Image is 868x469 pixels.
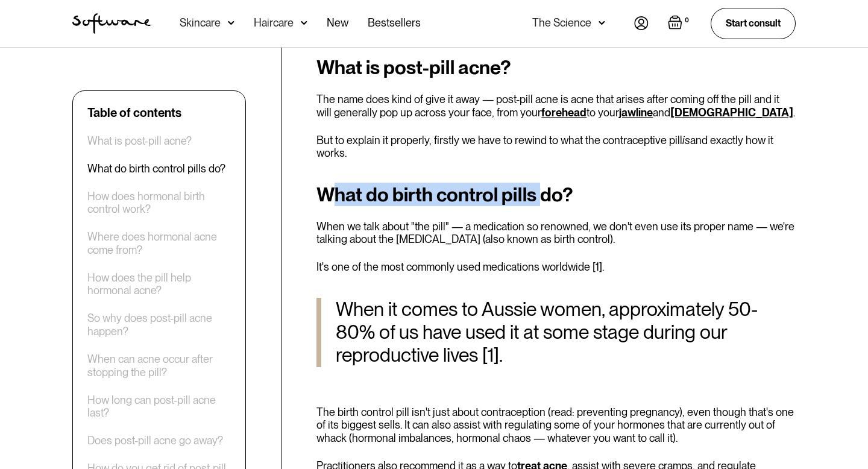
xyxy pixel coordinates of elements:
[254,17,294,29] div: Haircare
[72,13,151,34] a: home
[72,13,151,34] img: Software Logo
[316,406,796,445] p: The birth control pill isn't just about contraception (read: preventing pregnancy), even though t...
[228,17,234,29] img: arrow down
[316,220,796,246] p: When we talk about "the pill" — a medication so renowned, we don't even use its proper name — we'...
[87,134,192,148] a: What is post-pill acne?
[532,17,591,29] div: The Science
[316,57,796,78] h2: What is post-pill acne?
[87,105,181,120] div: Table of contents
[87,435,223,448] a: Does post-pill acne go away?
[87,231,231,257] a: Where does hormonal acne come from?
[670,106,793,119] a: [DEMOGRAPHIC_DATA]
[87,162,225,175] a: What do birth control pills do?
[711,8,796,39] a: Start consult
[87,271,231,297] a: How does the pill help hormonal acne?
[668,15,691,32] a: Open empty cart
[87,353,231,379] a: When can acne occur after stopping the pill?
[301,17,307,29] img: arrow down
[180,17,221,29] div: Skincare
[316,134,796,160] p: But to explain it properly, firstly we have to rewind to what the contraceptive pill and exactly ...
[541,106,587,119] a: forehead
[682,134,690,146] em: is
[87,312,231,338] a: So why does post-pill acne happen?
[619,106,653,119] a: jawline
[87,190,231,216] a: How does hormonal birth control work?
[316,298,796,367] blockquote: When it comes to Aussie women, approximately 50-80% of us have used it at some stage during our r...
[316,93,796,119] p: The name does kind of give it away — post-pill acne is acne that arises after coming off the pill...
[316,260,796,274] p: It's one of the most commonly used medications worldwide [1].
[682,15,691,26] div: 0
[316,184,796,206] h2: What do birth control pills do?
[599,17,605,29] img: arrow down
[87,394,231,420] a: How long can post-pill acne last?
